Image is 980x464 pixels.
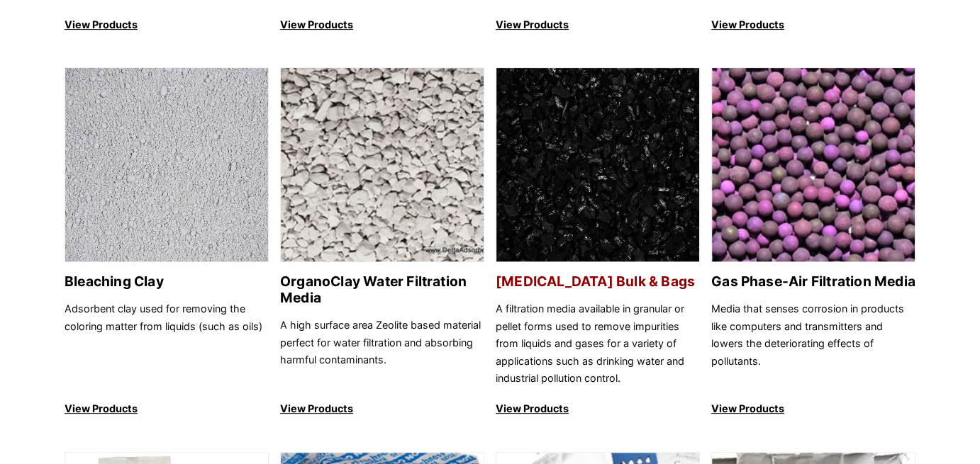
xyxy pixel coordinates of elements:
p: View Products [711,16,915,33]
h2: Bleaching Clay [65,273,269,290]
p: View Products [711,400,915,417]
p: View Products [65,400,269,417]
img: Bleaching Clay [65,68,268,263]
h2: Gas Phase-Air Filtration Media [711,273,915,290]
img: OrganoClay Water Filtration Media [281,68,484,263]
p: Adsorbent clay used for removing the coloring matter from liquids (such as oils) [65,300,269,387]
a: Gas Phase-Air Filtration Media Gas Phase-Air Filtration Media Media that senses corrosion in prod... [711,67,915,418]
img: Gas Phase-Air Filtration Media [712,68,915,263]
img: Activated Carbon Bulk & Bags [496,68,699,263]
p: View Products [496,400,700,417]
p: View Products [496,16,700,33]
p: Media that senses corrosion in products like computers and transmitters and lowers the deteriorat... [711,300,915,387]
p: A high surface area Zeolite based material perfect for water filtration and absorbing harmful con... [280,317,484,387]
a: OrganoClay Water Filtration Media OrganoClay Water Filtration Media A high surface area Zeolite b... [280,67,484,418]
p: View Products [65,16,269,33]
h2: [MEDICAL_DATA] Bulk & Bags [496,273,700,290]
a: Activated Carbon Bulk & Bags [MEDICAL_DATA] Bulk & Bags A filtration media available in granular ... [496,67,700,418]
a: Bleaching Clay Bleaching Clay Adsorbent clay used for removing the coloring matter from liquids (... [65,67,269,418]
p: View Products [280,16,484,33]
h2: OrganoClay Water Filtration Media [280,273,484,306]
p: A filtration media available in granular or pellet forms used to remove impurities from liquids a... [496,300,700,387]
p: View Products [280,400,484,417]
